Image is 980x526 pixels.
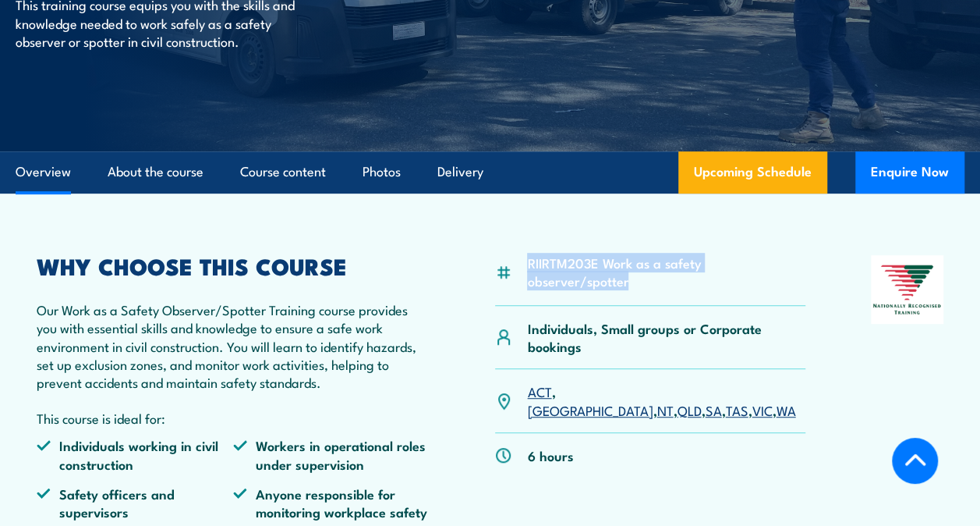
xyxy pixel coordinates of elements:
[240,151,326,193] a: Course content
[656,400,673,419] a: NT
[233,436,430,473] li: Workers in operational roles under supervision
[108,151,203,193] a: About the course
[776,400,795,419] a: WA
[363,151,401,193] a: Photos
[37,485,233,521] li: Safety officers and supervisors
[705,400,721,419] a: SA
[37,300,430,392] p: Our Work as a Safety Observer/Spotter Training course provides you with essential skills and know...
[437,151,483,193] a: Delivery
[527,382,805,419] p: , , , , , , ,
[527,446,573,464] p: 6 hours
[855,151,964,194] button: Enquire Now
[527,254,805,290] li: RIIRTM203E Work as a safety observer/spotter
[233,485,430,521] li: Anyone responsible for monitoring workplace safety
[527,319,805,356] p: Individuals, Small groups or Corporate bookings
[527,382,551,400] a: ACT
[752,400,772,419] a: VIC
[37,255,430,275] h2: WHY CHOOSE THIS COURSE
[725,400,748,419] a: TAS
[37,436,233,473] li: Individuals working in civil construction
[871,255,943,324] img: Nationally Recognised Training logo.
[678,151,827,194] a: Upcoming Schedule
[16,151,71,193] a: Overview
[37,409,430,427] p: This course is ideal for:
[677,400,701,419] a: QLD
[527,400,653,419] a: [GEOGRAPHIC_DATA]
